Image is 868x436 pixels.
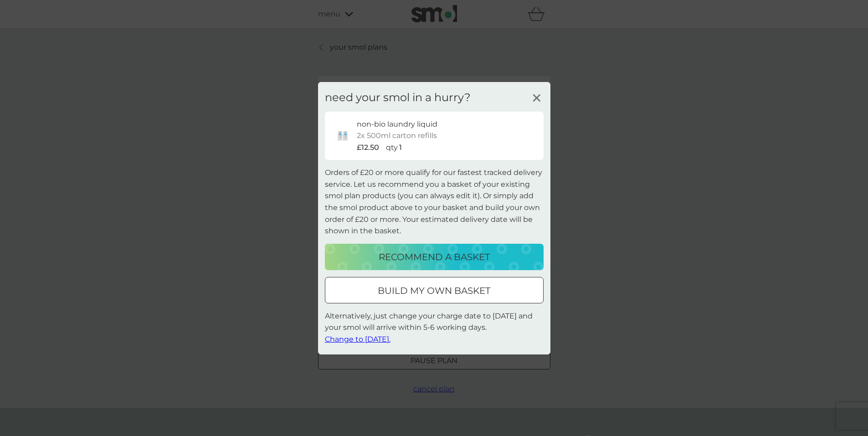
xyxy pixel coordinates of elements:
p: recommend a basket [379,250,490,264]
p: qty [386,142,398,154]
p: Alternatively, just change your charge date to [DATE] and your smol will arrive within 5-6 workin... [325,310,544,345]
p: build my own basket [378,283,490,298]
p: £12.50 [357,142,379,154]
p: non-bio laundry liquid [357,118,437,130]
h3: need your smol in a hurry? [325,91,471,104]
p: Orders of £20 or more qualify for our fastest tracked delivery service. Let us recommend you a ba... [325,167,544,237]
button: Change to [DATE]. [325,333,390,345]
p: 2x 500ml carton refills [357,130,437,142]
button: build my own basket [325,277,544,303]
button: recommend a basket [325,244,544,270]
span: Change to [DATE]. [325,335,390,344]
p: 1 [399,142,402,154]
